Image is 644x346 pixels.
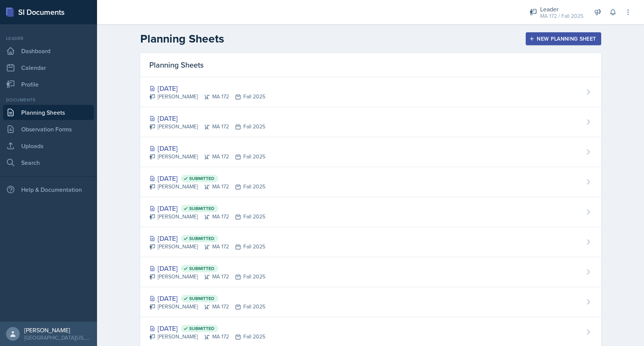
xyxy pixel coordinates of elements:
[140,197,601,227] a: [DATE] Submitted [PERSON_NAME]MA 172Fall 2025
[149,293,265,303] div: [DATE]
[3,77,94,92] a: Profile
[189,235,215,242] span: Submitted
[149,93,265,101] div: [PERSON_NAME] MA 172 Fall 2025
[3,96,94,103] div: Documents
[140,77,601,107] a: [DATE] [PERSON_NAME]MA 172Fall 2025
[149,243,265,251] div: [PERSON_NAME] MA 172 Fall 2025
[540,5,583,14] div: Leader
[149,273,265,281] div: [PERSON_NAME] MA 172 Fall 2025
[149,303,265,311] div: [PERSON_NAME] MA 172 Fall 2025
[3,105,94,120] a: Planning Sheets
[140,107,601,137] a: [DATE] [PERSON_NAME]MA 172Fall 2025
[149,113,265,123] div: [DATE]
[526,32,601,45] button: New Planning Sheet
[140,32,224,46] h2: Planning Sheets
[3,122,94,137] a: Observation Forms
[149,143,265,153] div: [DATE]
[3,43,94,58] a: Dashboard
[140,167,601,197] a: [DATE] Submitted [PERSON_NAME]MA 172Fall 2025
[3,155,94,170] a: Search
[189,325,215,332] span: Submitted
[149,173,265,183] div: [DATE]
[149,153,265,161] div: [PERSON_NAME] MA 172 Fall 2025
[3,35,94,42] div: Leader
[149,183,265,191] div: [PERSON_NAME] MA 172 Fall 2025
[189,175,215,182] span: Submitted
[3,182,94,197] div: Help & Documentation
[149,203,265,213] div: [DATE]
[149,83,265,93] div: [DATE]
[24,334,91,341] div: [GEOGRAPHIC_DATA][US_STATE] in [GEOGRAPHIC_DATA]
[24,326,91,334] div: [PERSON_NAME]
[531,36,596,42] div: New Planning Sheet
[149,263,265,273] div: [DATE]
[140,137,601,167] a: [DATE] [PERSON_NAME]MA 172Fall 2025
[189,265,215,272] span: Submitted
[189,295,215,302] span: Submitted
[140,53,601,77] div: Planning Sheets
[140,227,601,257] a: [DATE] Submitted [PERSON_NAME]MA 172Fall 2025
[149,213,265,221] div: [PERSON_NAME] MA 172 Fall 2025
[140,287,601,317] a: [DATE] Submitted [PERSON_NAME]MA 172Fall 2025
[149,233,265,243] div: [DATE]
[540,12,583,20] div: MA 172 / Fall 2025
[189,205,215,212] span: Submitted
[140,257,601,287] a: [DATE] Submitted [PERSON_NAME]MA 172Fall 2025
[149,123,265,131] div: [PERSON_NAME] MA 172 Fall 2025
[3,138,94,153] a: Uploads
[149,323,265,333] div: [DATE]
[3,60,94,75] a: Calendar
[149,333,265,341] div: [PERSON_NAME] MA 172 Fall 2025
